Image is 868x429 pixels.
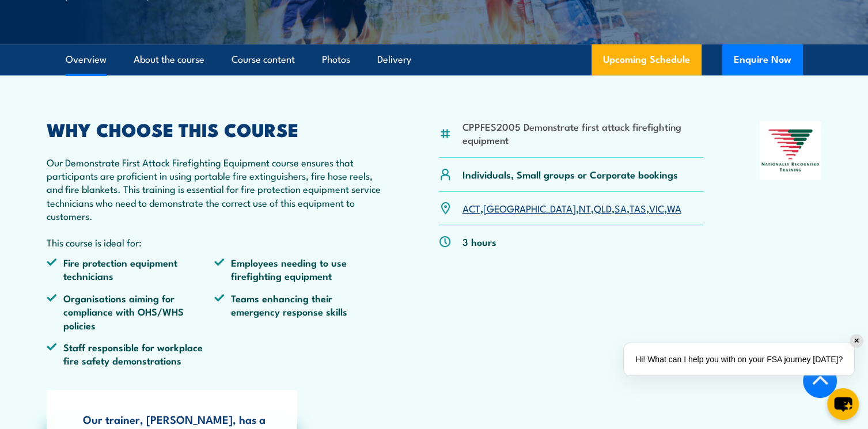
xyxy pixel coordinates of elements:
li: Organisations aiming for compliance with OHS/WHS policies [47,291,215,332]
li: Fire protection equipment technicians [47,256,215,283]
a: WA [667,201,681,215]
a: [GEOGRAPHIC_DATA] [483,201,576,215]
p: Our Demonstrate First Attack Firefighting Equipment course ensures that participants are proficie... [47,155,383,223]
p: Individuals, Small groups or Corporate bookings [463,168,678,181]
a: SA [615,201,627,215]
div: Hi! What can I help you with on your FSA journey [DATE]? [624,343,854,375]
li: Employees needing to use firefighting equipment [214,256,382,283]
a: ACT [463,201,480,215]
a: Photos [322,44,350,75]
li: CPPFES2005 Demonstrate first attack firefighting equipment [463,120,704,147]
p: , , , , , , , [463,202,681,215]
a: NT [579,201,591,215]
a: QLD [594,201,612,215]
li: Staff responsible for workplace fire safety demonstrations [47,340,215,367]
li: Teams enhancing their emergency response skills [214,291,382,332]
a: Upcoming Schedule [592,44,702,75]
h2: WHY CHOOSE THIS COURSE [47,121,383,137]
p: This course is ideal for: [47,236,383,249]
a: VIC [649,201,664,215]
a: Course content [232,44,295,75]
img: Nationally Recognised Training logo. [760,121,822,180]
a: Delivery [377,44,411,75]
div: ✕ [850,335,863,347]
button: chat-button [827,388,859,420]
a: About the course [134,44,204,75]
p: 3 hours [463,235,496,248]
a: TAS [630,201,646,215]
a: Overview [66,44,107,75]
button: Enquire Now [722,44,803,75]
